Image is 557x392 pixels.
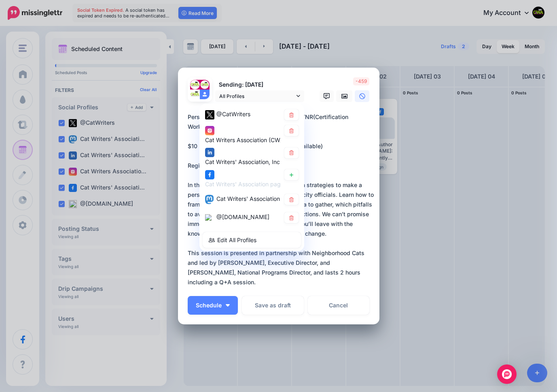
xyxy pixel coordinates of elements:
span: Cat Writers Association (CWA) account [205,136,309,143]
span: @[DOMAIN_NAME] [216,213,269,220]
span: Cat Writers' Association [216,195,280,202]
img: mastodon-square.png [205,195,214,204]
img: instagram-square.png [205,126,214,135]
span: All Profiles [219,92,294,100]
button: Save as draft [242,296,304,315]
img: user_default_image.png [200,89,210,99]
img: twitter-square.png [205,110,214,119]
button: Schedule [188,296,238,315]
img: bluesky-square.png [205,214,212,221]
span: Cat Writers' Association, Inc. page [205,158,297,165]
img: ffae8dcf99b1d535-87638.png [190,89,200,99]
img: 45698106_333706100514846_7785613158785220608_n-bsa140427.jpg [200,80,210,89]
a: All Profiles [215,90,304,102]
span: Cat Writers' Association page [205,181,284,187]
img: arrow-down-white.png [226,304,230,307]
span: -459 [353,77,369,85]
a: Edit All Profiles [203,232,301,248]
div: Persuading Municipal Officials to go with TNR(Certification Workshop) $10 Fee(plus appropriate ta... [188,112,374,287]
span: @CatWriters [216,111,250,117]
a: Cancel [308,296,370,315]
p: Sending: [DATE] [215,80,304,89]
div: Open Intercom Messenger [497,364,517,384]
img: facebook-square.png [205,170,214,179]
span: Schedule [196,303,222,308]
img: 1qlX9Brh-74720.jpg [190,80,200,89]
img: linkedin-square.png [205,148,214,157]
